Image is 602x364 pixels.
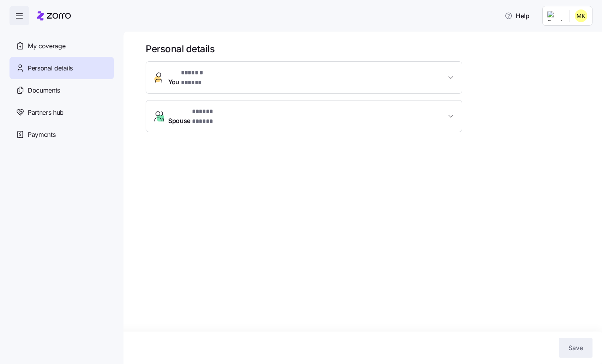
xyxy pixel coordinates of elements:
img: Employer logo [547,11,563,21]
button: Save [559,338,593,358]
span: Partners hub [28,108,64,118]
a: Partners hub [9,101,114,123]
img: 6b25b39949c55acf58390b3b37e0d849 [575,9,587,22]
h1: Personal details [146,43,591,55]
span: Personal details [28,63,73,73]
a: Documents [9,79,114,101]
span: Payments [28,130,55,140]
a: Personal details [9,57,114,79]
a: My coverage [9,35,114,57]
a: Payments [9,123,114,146]
span: Spouse [168,107,230,126]
span: Save [568,343,583,353]
span: Help [505,11,530,21]
span: My coverage [28,41,65,51]
span: Documents [28,85,60,95]
button: Help [498,8,536,24]
span: You [168,68,221,87]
